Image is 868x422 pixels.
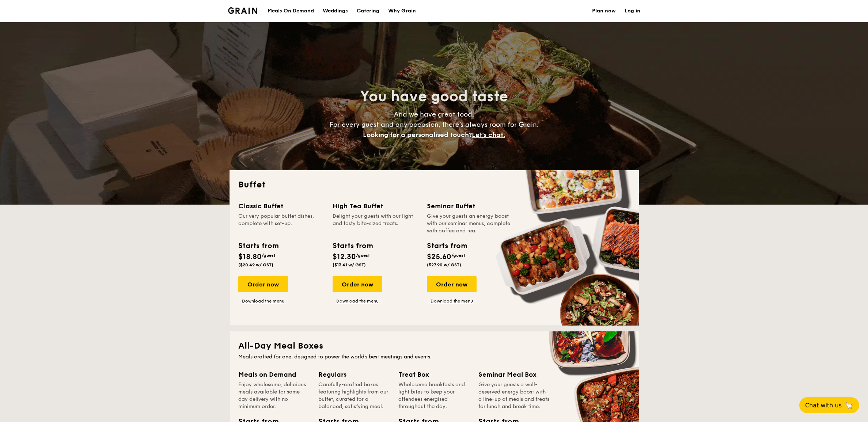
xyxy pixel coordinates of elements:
div: Meals on Demand [238,369,310,380]
a: Download the menu [333,298,382,304]
span: /guest [356,253,370,258]
span: And we have great food. For every guest and any occasion, there’s always room for Grain. [330,110,539,139]
h2: Buffet [238,179,630,191]
span: Looking for a personalised touch? [363,131,472,139]
div: Our very popular buffet dishes, complete with set-up. [238,213,324,235]
div: Give your guests a well-deserved energy boost with a line-up of meals and treats for lunch and br... [478,381,550,410]
div: Starts from [427,240,467,251]
span: ($27.90 w/ GST) [427,262,461,267]
div: Wholesome breakfasts and light bites to keep your attendees energised throughout the day. [398,381,470,410]
a: Download the menu [427,298,477,304]
div: Order now [427,276,477,292]
a: Download the menu [238,298,288,304]
span: Let's chat. [472,131,505,139]
h2: All-Day Meal Boxes [238,340,630,352]
span: $18.80 [238,252,262,261]
div: Regulars [318,369,390,380]
div: Give your guests an energy boost with our seminar menus, complete with coffee and tea. [427,213,512,235]
a: Logotype [228,7,258,14]
span: $12.30 [333,252,356,261]
div: Classic Buffet [238,201,324,211]
div: Meals crafted for one, designed to power the world's best meetings and events. [238,353,630,361]
span: $25.60 [427,252,451,261]
div: Starts from [333,240,372,251]
span: ($13.41 w/ GST) [333,262,366,267]
div: Carefully-crafted boxes featuring highlights from our buffet, curated for a balanced, satisfying ... [318,381,390,410]
img: Grain [228,7,258,14]
span: Chat with us [805,402,842,409]
div: Order now [238,276,288,292]
span: ($20.49 w/ GST) [238,262,273,267]
button: Chat with us🦙 [799,397,859,413]
div: Delight your guests with our light and tasty bite-sized treats. [333,213,418,235]
span: /guest [262,253,276,258]
span: 🦙 [845,401,853,410]
span: You have good taste [360,88,508,105]
div: Treat Box [398,369,470,380]
span: /guest [451,253,465,258]
div: Seminar Meal Box [478,369,550,380]
div: Seminar Buffet [427,201,512,211]
div: High Tea Buffet [333,201,418,211]
div: Order now [333,276,382,292]
div: Starts from [238,240,278,251]
div: Enjoy wholesome, delicious meals available for same-day delivery with no minimum order. [238,381,310,410]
